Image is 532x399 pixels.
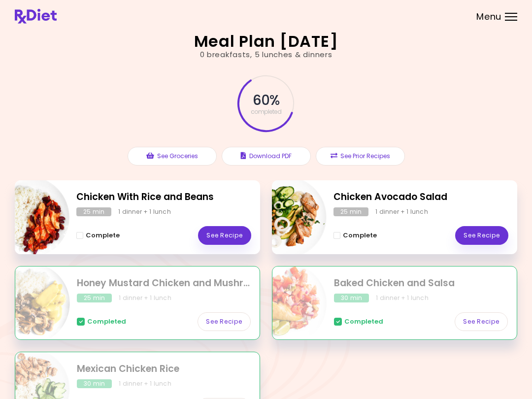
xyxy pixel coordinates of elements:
h2: Chicken With Rice and Beans [76,190,251,204]
div: 0 breakfasts , 5 lunches & dinners [200,49,332,61]
h2: Honey Mustard Chicken and Mushrooms [77,276,251,291]
div: 1 dinner + 1 lunch [376,294,429,302]
img: Info - Chicken Avocado Salad [245,176,327,258]
button: Complete - Chicken Avocado Salad [333,230,377,241]
h2: Baked Chicken and Salsa [334,276,508,291]
h2: Chicken Avocado Salad [333,190,508,204]
img: Info - Baked Chicken and Salsa [245,263,327,344]
div: 25 min [333,207,368,216]
span: completed [251,109,282,115]
div: 1 dinner + 1 lunch [118,207,171,216]
div: 1 dinner + 1 lunch [375,207,428,216]
div: 25 min [76,207,111,216]
a: See Recipe - Chicken Avocado Salad [455,226,508,245]
h2: Meal Plan [DATE] [194,33,338,49]
span: Complete [86,232,120,239]
div: 1 dinner + 1 lunch [119,379,171,388]
img: RxDiet [15,9,57,24]
span: Completed [87,318,126,326]
span: Complete [343,232,377,239]
div: 1 dinner + 1 lunch [119,294,171,302]
span: Completed [344,318,383,326]
div: 30 min [334,294,369,302]
button: Complete - Chicken With Rice and Beans [76,230,120,241]
span: 60 % [253,92,279,109]
div: 30 min [77,379,112,388]
h2: Mexican Chicken Rice [77,362,251,376]
div: 25 min [77,294,112,302]
span: Menu [476,12,501,21]
a: See Recipe - Baked Chicken and Salsa [455,312,508,331]
button: Download PDF [222,147,311,166]
button: See Prior Recipes [316,147,405,166]
a: See Recipe - Honey Mustard Chicken and Mushrooms [198,312,251,331]
a: See Recipe - Chicken With Rice and Beans [198,226,251,245]
button: See Groceries [128,147,217,166]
